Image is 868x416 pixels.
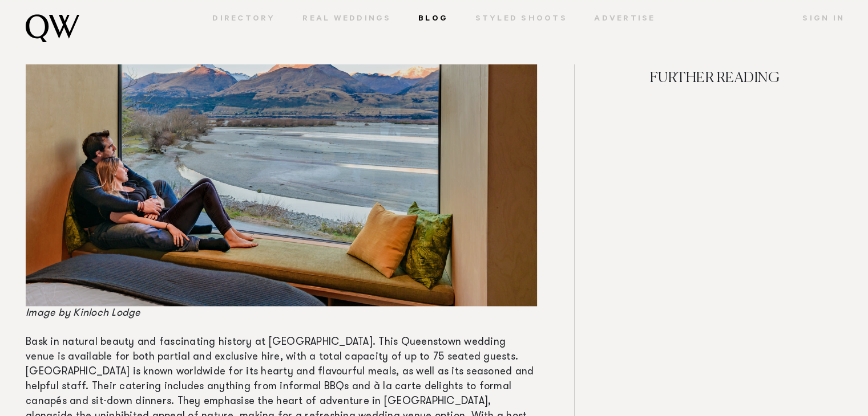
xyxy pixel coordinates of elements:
h4: FURTHER READING [587,68,842,128]
a: Styled Shoots [462,14,581,25]
span: Image by Kinloch Lodge [26,308,140,319]
a: Real Weddings [289,14,405,25]
img: monogram.svg [26,14,79,42]
a: Blog [405,14,462,25]
a: Sign In [789,14,845,25]
a: Advertise [581,14,669,25]
a: Directory [199,14,289,25]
